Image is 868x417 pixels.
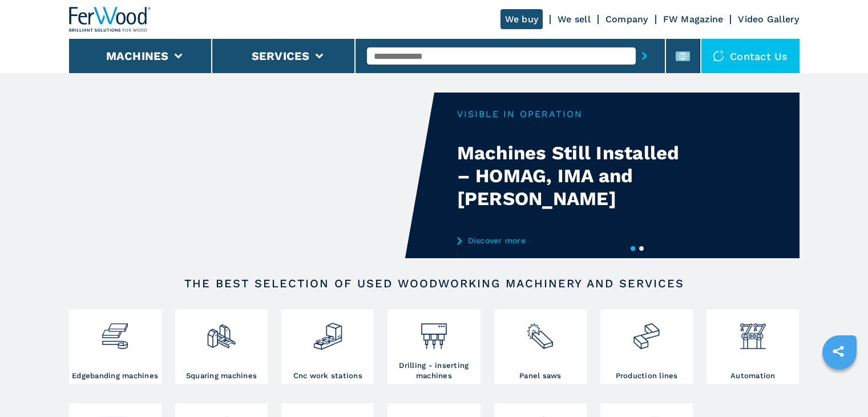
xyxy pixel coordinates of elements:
[175,310,268,384] a: Squaring machines
[713,50,724,62] img: Contact us
[69,93,434,258] video: Your browser does not support the video tag.
[500,9,543,29] a: We buy
[457,236,681,245] a: Discover more
[519,371,562,381] h3: Panel saws
[387,310,480,384] a: Drilling - inserting machines
[206,312,236,351] img: squadratrici_2.png
[525,312,555,351] img: sezionatrici_2.png
[419,312,449,351] img: foratrici_inseritrici_2.png
[558,14,591,25] a: We sell
[106,49,169,63] button: Machines
[106,276,763,290] h2: The best selection of used woodworking machinery and services
[313,312,343,351] img: centro_di_lavoro_cnc_2.png
[600,310,693,384] a: Production lines
[639,246,644,251] button: 2
[706,310,799,384] a: Automation
[616,371,678,381] h3: Production lines
[69,7,151,32] img: Ferwood
[701,39,800,73] div: Contact us
[663,14,724,25] a: FW Magazine
[100,312,130,351] img: bordatrici_1.png
[494,310,587,384] a: Panel saws
[281,310,374,384] a: Cnc work stations
[72,371,158,381] h3: Edgebanding machines
[636,43,653,69] button: submit-button
[605,14,648,25] a: Company
[293,371,362,381] h3: Cnc work stations
[730,371,776,381] h3: Automation
[738,312,768,351] img: automazione.png
[69,310,162,384] a: Edgebanding machines
[390,360,477,381] h3: Drilling - inserting machines
[186,371,257,381] h3: Squaring machines
[252,49,310,63] button: Services
[738,14,799,25] a: Video Gallery
[631,312,661,351] img: linee_di_produzione_2.png
[824,337,853,366] a: sharethis
[631,246,635,251] button: 1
